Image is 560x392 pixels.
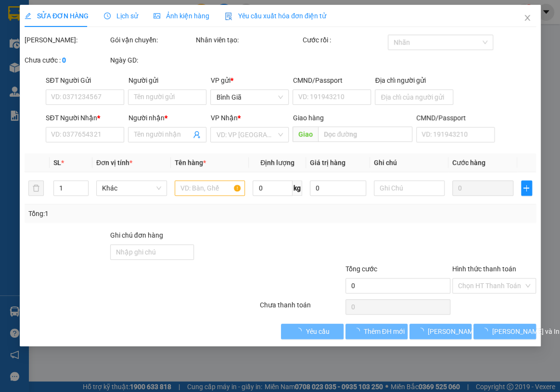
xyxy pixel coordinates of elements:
span: plus [522,184,531,192]
span: kg [293,180,302,196]
span: Ảnh kiện hàng [153,12,209,20]
div: Người gửi [128,75,206,86]
div: Chưa thanh toán [259,300,344,316]
button: [PERSON_NAME] thay đổi [409,324,471,339]
span: clock-circle [104,13,111,19]
span: loading [295,328,305,334]
input: 0 [452,180,514,196]
label: Hình thức thanh toán [452,265,516,273]
span: Lịch sử [104,12,138,20]
span: Giao hàng [293,114,323,122]
button: Thêm ĐH mới [345,324,407,339]
button: delete [28,180,44,196]
span: [PERSON_NAME] thay đổi [428,326,505,337]
span: Giao [293,126,318,142]
input: VD: Bàn, Ghế [174,180,245,196]
span: Khác [102,181,161,195]
div: Người nhận [128,113,206,123]
span: Tên hàng [174,159,205,166]
button: [PERSON_NAME] và In [473,324,535,339]
div: VP gửi [210,75,289,86]
div: Chưa cước : [25,55,108,65]
input: Ghi Chú [374,180,445,196]
span: SL [53,159,61,166]
span: user-add [193,131,201,139]
div: CMND/Passport [416,113,495,123]
span: loading [481,328,492,334]
div: Cước rồi : [302,35,386,45]
span: Yêu cầu xuất hóa đơn điện tử [225,12,326,20]
div: CMND/Passport [293,75,371,86]
div: [PERSON_NAME]: [25,35,108,45]
div: Nhân viên tạo: [195,35,300,45]
div: Gói vận chuyển: [110,35,193,45]
th: Ghi chú [370,153,448,172]
span: [PERSON_NAME] và In [492,326,559,337]
span: Tổng cước [345,265,377,273]
button: Yêu cầu [281,324,343,339]
span: Bình Giã [216,90,283,104]
input: Dọc đường [318,126,412,142]
button: Close [513,5,540,32]
span: loading [353,328,363,334]
span: close [523,14,531,22]
span: Thêm ĐH mới [363,326,404,337]
span: Cước hàng [452,159,485,166]
input: Địa chỉ của người gửi [375,89,453,105]
label: Ghi chú đơn hàng [110,231,163,239]
div: Ngày GD: [110,55,193,65]
b: 0 [62,56,66,64]
span: loading [417,328,428,334]
span: SỬA ĐƠN HÀNG [25,12,89,20]
input: Ghi chú đơn hàng [110,244,193,260]
span: VP Nhận [210,114,237,122]
img: icon [225,13,232,20]
span: picture [153,13,160,19]
span: Định lượng [260,159,294,166]
span: Đơn vị tính [96,159,132,166]
span: Giá trị hàng [310,159,345,166]
div: Địa chỉ người gửi [375,75,453,86]
div: SĐT Người Nhận [46,113,124,123]
div: Tổng: 1 [28,208,217,219]
span: Yêu cầu [305,326,329,337]
span: edit [25,13,31,19]
div: SĐT Người Gửi [46,75,124,86]
button: plus [521,180,532,196]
